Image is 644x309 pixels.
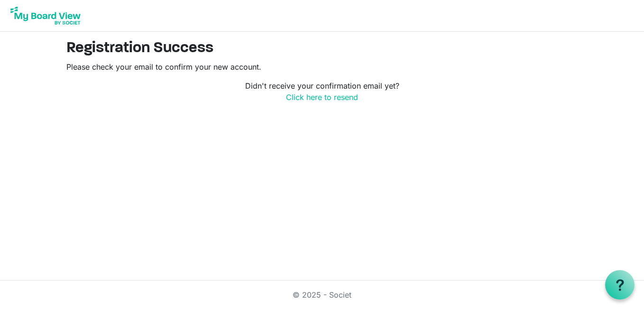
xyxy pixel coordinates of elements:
a: Click here to resend [286,92,358,102]
img: My Board View Logo [8,4,83,27]
p: Didn't receive your confirmation email yet? [66,80,578,103]
a: © 2025 - Societ [293,290,351,300]
h2: Registration Success [66,39,578,57]
p: Please check your email to confirm your new account. [66,61,578,73]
